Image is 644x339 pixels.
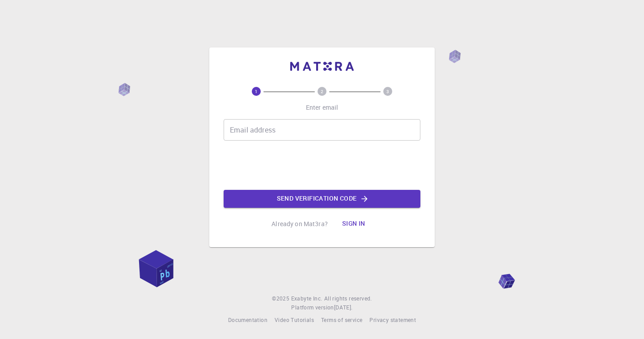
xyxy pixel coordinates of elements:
span: [DATE] . [334,304,353,311]
text: 2 [321,88,323,94]
a: [DATE]. [334,303,353,312]
p: Enter email [306,103,339,112]
text: 1 [255,88,258,94]
span: Exabyte Inc. [291,295,322,302]
a: Documentation [228,316,267,325]
span: Privacy statement [369,316,416,323]
button: Send verification code [224,190,420,208]
p: Already on Mat3ra? [271,219,328,228]
span: All rights reserved. [324,294,372,303]
a: Privacy statement [369,316,416,325]
span: Video Tutorials [275,316,314,323]
iframe: reCAPTCHA [254,148,390,183]
a: Exabyte Inc. [291,294,322,303]
span: Terms of service [321,316,362,323]
span: © 2025 [272,294,291,303]
a: Video Tutorials [275,316,314,325]
span: Platform version [291,303,334,312]
span: Documentation [228,316,267,323]
a: Terms of service [321,316,362,325]
button: Sign in [335,215,373,233]
text: 3 [386,88,389,94]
